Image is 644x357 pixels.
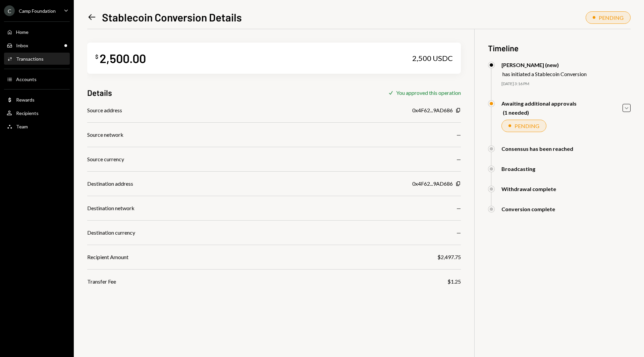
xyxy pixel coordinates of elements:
div: Consensus has been reached [501,145,573,152]
a: Rewards [4,94,70,106]
div: Transactions [16,56,44,62]
div: $1.25 [447,278,461,286]
div: Accounts [16,76,37,82]
a: Inbox [4,39,70,51]
div: Team [16,124,28,129]
div: PENDING [515,123,539,129]
div: 2,500.00 [100,51,146,66]
a: Recipients [4,107,70,119]
div: C [4,5,15,16]
div: PENDING [599,14,624,21]
div: Recipient Amount [87,253,128,261]
a: Home [4,26,70,38]
div: — [457,204,461,212]
div: 0x4F62...9AD686 [412,106,453,114]
div: Camp Foundation [19,8,56,14]
h1: Stablecoin Conversion Details [102,10,242,24]
div: Rewards [16,97,35,103]
div: 0x4F62...9AD686 [412,180,453,188]
div: Source address [87,106,122,114]
div: You approved this operation [396,90,461,96]
h3: Details [87,87,112,98]
div: $ [95,53,98,60]
h3: Timeline [488,43,631,54]
div: Source currency [87,155,124,163]
div: Destination address [87,180,133,188]
div: Transfer Fee [87,278,116,286]
div: Home [16,29,29,35]
div: Inbox [16,43,28,48]
div: 2,500 USDC [412,54,453,63]
div: Recipients [16,110,39,116]
div: Destination currency [87,229,135,237]
div: [DATE] 3:16 PM [501,81,631,87]
div: — [457,229,461,237]
div: Destination network [87,204,135,212]
div: — [457,131,461,139]
a: Accounts [4,73,70,85]
div: has initiated a Stablecoin Conversion [502,71,587,77]
a: Team [4,120,70,132]
a: Transactions [4,53,70,65]
div: Withdrawal complete [501,186,556,192]
div: Awaiting additional approvals [501,100,577,107]
div: — [457,155,461,163]
div: Broadcasting [501,166,535,172]
div: [PERSON_NAME] (new) [501,62,587,68]
div: Conversion complete [501,206,555,212]
div: (1 needed) [503,109,577,116]
div: Source network [87,131,123,139]
div: $2,497.75 [437,253,461,261]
